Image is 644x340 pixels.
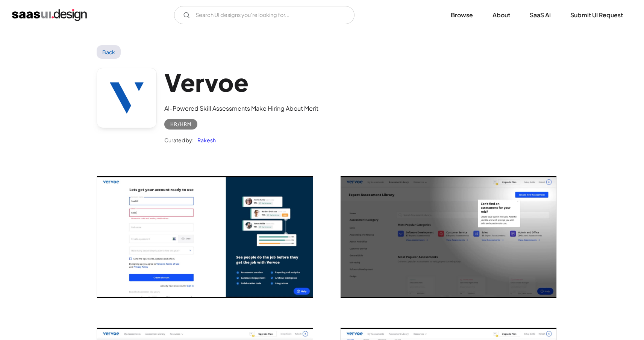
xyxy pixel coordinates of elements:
[341,176,556,298] a: open lightbox
[97,176,313,298] img: 610f9dc84c9e8219deb4a5c5_Vervoe%20sign%20in.jpg
[12,9,87,21] a: home
[164,68,318,97] h1: Vervoe
[97,176,313,298] a: open lightbox
[341,176,556,298] img: 610f9dc84c9e82a10ab4a5c4_Vervoe%20first%20time%20login%20home%20or%20dashboard.jpg
[164,104,318,113] div: AI-Powered Skill Assessments Make Hiring About Merit
[164,136,194,145] div: Curated by:
[97,45,121,59] a: Back
[174,6,355,24] form: Email Form
[561,7,632,23] a: Submit UI Request
[521,7,560,23] a: SaaS Ai
[442,7,482,23] a: Browse
[483,7,519,23] a: About
[194,136,216,145] a: Rakesh
[170,120,191,129] div: HR/HRM
[174,6,355,24] input: Search UI designs you're looking for...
